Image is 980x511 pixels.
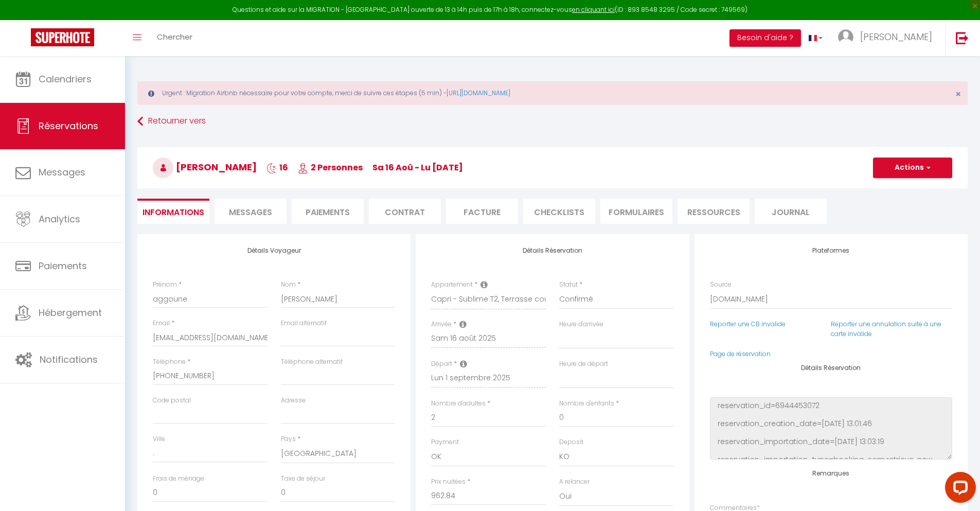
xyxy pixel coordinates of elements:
[937,468,980,511] iframe: LiveChat chat widget
[298,162,363,173] span: 2 Personnes
[153,280,177,290] label: Prénom
[137,112,968,131] a: Retourner vers
[153,357,186,367] label: Téléphone
[831,320,941,338] a: Reporter une annulation suite à une carte invalide
[153,396,191,406] label: Code postal
[31,28,94,46] img: Super Booking
[149,20,200,56] a: Chercher
[678,199,750,224] li: Ressources
[431,477,466,487] label: Prix nuitées
[710,247,952,254] h4: Plateformes
[755,199,827,224] li: Journal
[431,247,673,254] h4: Détails Réservation
[281,357,343,367] label: Téléphone alternatif
[559,477,590,487] label: A relancer
[431,359,452,369] label: Départ
[830,20,945,56] a: ... [PERSON_NAME]
[559,280,578,290] label: Statut
[431,437,459,447] label: Payment
[157,31,192,42] span: Chercher
[572,5,615,14] a: en cliquant ici
[838,29,853,45] img: ...
[710,470,952,477] h4: Remarques
[40,353,98,366] span: Notifications
[600,199,672,224] li: FORMULAIRES
[710,364,952,372] h4: Détails Réservation
[281,319,327,328] label: Email alternatif
[266,162,288,173] span: 16
[153,474,204,484] label: Frais de ménage
[523,199,595,224] li: CHECKLISTS
[153,319,170,328] label: Email
[281,280,296,290] label: Nom
[137,199,209,224] li: Informations
[39,166,85,179] span: Messages
[292,199,364,224] li: Paiements
[39,306,102,319] span: Hébergement
[229,206,272,218] span: Messages
[281,474,325,484] label: Taxe de séjour
[729,29,801,47] button: Besoin d'aide ?
[559,437,583,447] label: Deposit
[559,320,603,329] label: Heure d'arrivée
[955,87,961,100] span: ×
[956,31,969,44] img: logout
[153,247,395,254] h4: Détails Voyageur
[873,157,952,178] button: Actions
[431,280,473,290] label: Appartement
[137,81,968,105] div: Urgent : Migration Airbnb nécessaire pour votre compte, merci de suivre ces étapes (5 min) -
[153,434,165,444] label: Ville
[955,90,961,99] button: Close
[446,199,518,224] li: Facture
[153,161,257,173] span: [PERSON_NAME]
[39,213,80,225] span: Analytics
[39,119,98,132] span: Réservations
[447,89,510,97] a: [URL][DOMAIN_NAME]
[39,73,92,85] span: Calendriers
[281,396,306,406] label: Adresse
[431,320,452,329] label: Arrivée
[710,349,771,358] a: Page de réservation
[710,280,732,290] label: Source
[431,399,486,409] label: Nombre d'adultes
[369,199,441,224] li: Contrat
[281,434,296,444] label: Pays
[39,259,87,272] span: Paiements
[860,30,932,43] span: [PERSON_NAME]
[372,162,463,173] span: sa 16 Aoû - lu [DATE]
[559,359,608,369] label: Heure de départ
[710,320,786,328] a: Reporter une CB invalide
[559,399,614,409] label: Nombre d'enfants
